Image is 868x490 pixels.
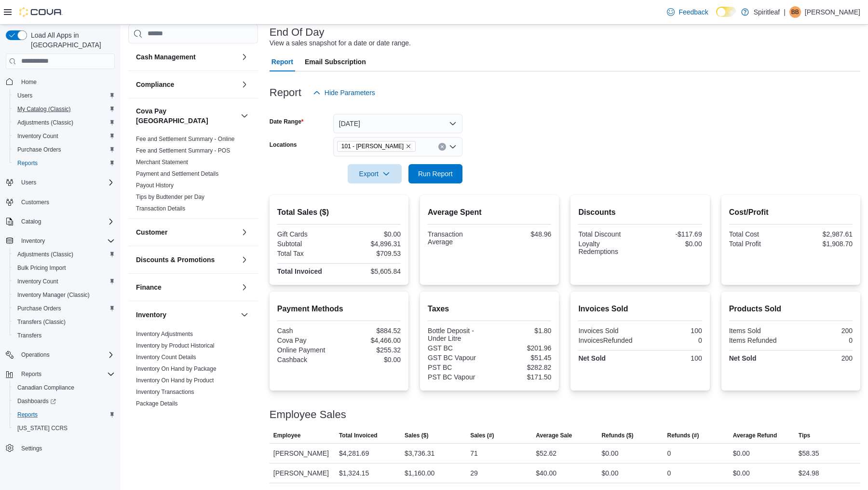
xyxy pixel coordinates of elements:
button: Inventory [136,310,237,320]
h2: Products Sold [729,303,853,315]
div: GST BC Vapour [428,354,488,362]
button: Cash Management [239,51,250,63]
span: Export [353,164,396,183]
button: Customer [136,227,237,237]
button: [US_STATE] CCRS [10,421,119,435]
span: Inventory Transactions [136,388,194,396]
a: Inventory Manager (Classic) [14,289,94,301]
span: Hide Parameters [325,88,375,98]
span: Inventory Count [17,132,58,140]
div: $51.45 [491,354,551,362]
span: Run Report [418,169,453,179]
div: $52.62 [536,448,556,459]
button: Reports [10,156,119,170]
div: $3,736.31 [405,448,434,459]
button: Cova Pay [GEOGRAPHIC_DATA] [136,106,237,126]
span: Adjustments (Classic) [14,249,115,260]
div: 29 [470,467,478,479]
button: Transfers [10,329,119,342]
a: My Catalog (Classic) [14,103,75,115]
span: Bulk Pricing Import [14,262,115,274]
div: 0 [667,467,671,479]
strong: Total Invoiced [277,267,322,275]
span: Reports [17,159,38,167]
span: Package Details [136,400,178,407]
a: Fee and Settlement Summary - Online [136,136,235,142]
button: Finance [239,281,250,293]
div: Online Payment [277,346,337,354]
button: Users [10,89,119,102]
div: Bobby B [789,6,801,18]
span: Canadian Compliance [14,382,115,393]
div: 0 [642,336,702,344]
div: Loyalty Redemptions [578,240,638,255]
span: Bulk Pricing Import [17,264,66,272]
button: Inventory [17,235,49,247]
span: Reports [14,409,115,420]
a: Customers [17,196,53,208]
div: Total Discount [578,230,638,238]
div: $24.98 [799,467,819,479]
div: Cova Pay [277,336,337,344]
div: Items Sold [729,327,789,335]
span: Inventory [17,235,115,247]
label: Date Range [270,118,304,126]
button: Reports [17,368,45,380]
button: Bulk Pricing Import [10,261,119,275]
button: Purchase Orders [10,143,119,156]
span: Sales (#) [470,432,494,439]
span: My Catalog (Classic) [17,105,71,113]
a: Reports [14,409,41,420]
span: Canadian Compliance [17,384,74,392]
div: $4,281.69 [339,448,369,459]
button: Inventory Count [10,129,119,143]
button: Transfers (Classic) [10,315,119,329]
a: Inventory On Hand by Package [136,365,217,372]
span: Inventory Count [17,278,58,285]
div: $1.80 [491,327,551,335]
div: $709.53 [341,250,401,257]
button: Compliance [239,79,250,90]
a: Payout History [136,182,174,189]
button: Hide Parameters [309,83,379,102]
a: Payment and Settlement Details [136,170,218,177]
div: $282.82 [491,364,551,371]
div: $171.50 [491,373,551,381]
button: Reports [2,367,119,381]
button: Customer [239,226,250,238]
a: Inventory Adjustments [136,331,193,337]
h3: End Of Day [270,27,325,38]
span: Average Sale [536,432,572,439]
span: Inventory Count [14,276,115,287]
span: Total Invoiced [339,432,378,439]
button: Cova Pay [GEOGRAPHIC_DATA] [239,110,250,122]
div: $0.00 [733,467,750,479]
span: Refunds (#) [667,432,699,439]
button: Purchase Orders [10,302,119,315]
input: Dark Mode [716,7,736,17]
a: Dashboards [10,394,119,408]
span: BB [791,6,799,18]
div: $1,160.00 [405,467,434,479]
h3: Inventory [136,310,166,320]
span: Transfers [14,330,115,341]
button: Catalog [17,216,45,227]
a: [US_STATE] CCRS [14,422,71,434]
button: Operations [2,348,119,362]
label: Locations [270,141,297,149]
h3: Report [270,87,301,98]
span: Users [17,177,115,188]
a: Feedback [663,2,712,22]
span: [US_STATE] CCRS [17,424,68,432]
span: Merchant Statement [136,158,188,166]
span: Transaction Details [136,205,185,212]
span: Payout History [136,182,174,189]
span: Report [271,52,293,71]
h2: Average Spent [428,207,551,218]
span: Fee and Settlement Summary - Online [136,135,235,143]
span: Purchase Orders [17,146,61,154]
a: Reports [14,157,41,169]
span: Customers [21,198,49,206]
div: Invoices Sold [578,327,638,335]
div: [PERSON_NAME] [270,463,335,483]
